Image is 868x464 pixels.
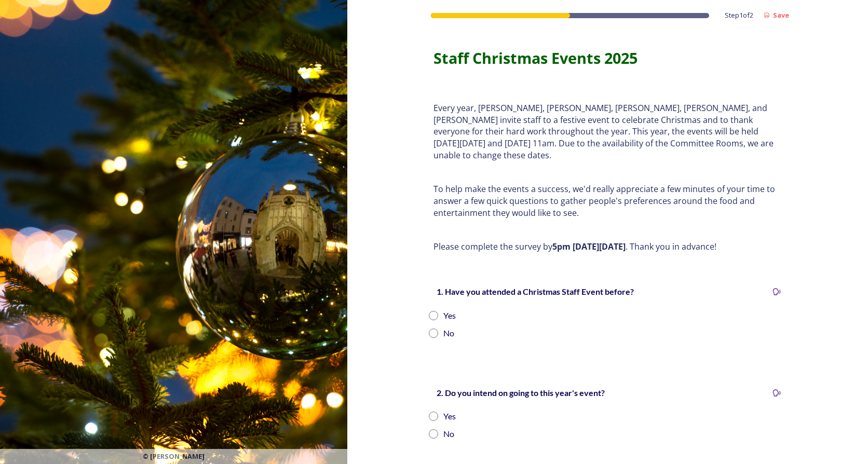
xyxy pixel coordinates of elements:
span: Step 1 of 2 [725,10,753,20]
strong: 1. Have you attended a Christmas Staff Event before? [437,286,634,296]
strong: Staff Christmas Events 2025 [433,48,638,68]
p: Please complete the survey by . Thank you in advance! [433,241,781,253]
strong: Save [773,10,789,20]
div: No [443,428,454,440]
strong: 5pm [DATE][DATE] [552,241,626,252]
div: Yes [443,309,456,322]
div: No [443,327,454,339]
p: To help make the events a success, we'd really appreciate a few minutes of your time to answer a ... [433,183,781,219]
span: © [PERSON_NAME] [143,452,205,461]
strong: 2. Do you intend on going to this year's event? [437,388,605,398]
div: Yes [443,410,456,422]
p: Every year, [PERSON_NAME], [PERSON_NAME], [PERSON_NAME], [PERSON_NAME], and [PERSON_NAME] invite ... [433,102,781,161]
